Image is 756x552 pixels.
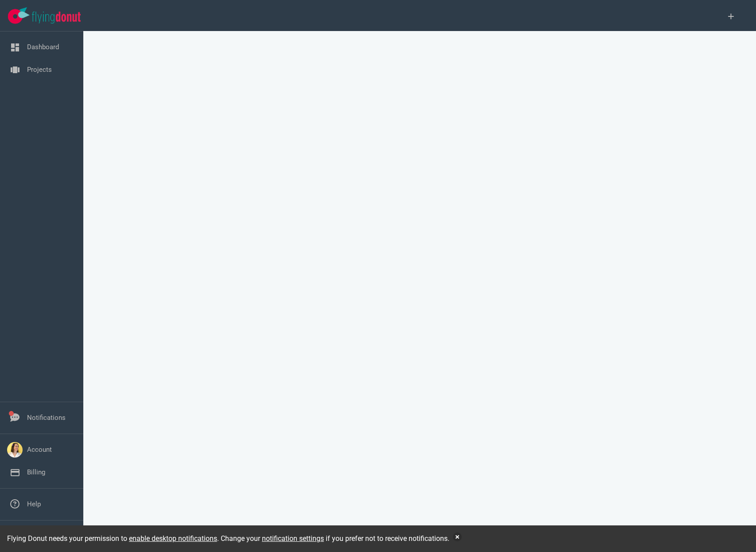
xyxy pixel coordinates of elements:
[217,534,449,543] span: . Change your if you prefer not to receive notifications.
[129,534,217,543] a: enable desktop notifications
[262,534,324,543] a: notification settings
[7,534,217,543] span: Flying Donut needs your permission to
[27,500,41,508] a: Help
[27,43,59,51] a: Dashboard
[32,12,81,23] img: Flying Donut text logo
[27,66,52,74] a: Projects
[27,446,52,454] a: Account
[27,468,45,476] a: Billing
[27,414,66,422] a: Notifications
